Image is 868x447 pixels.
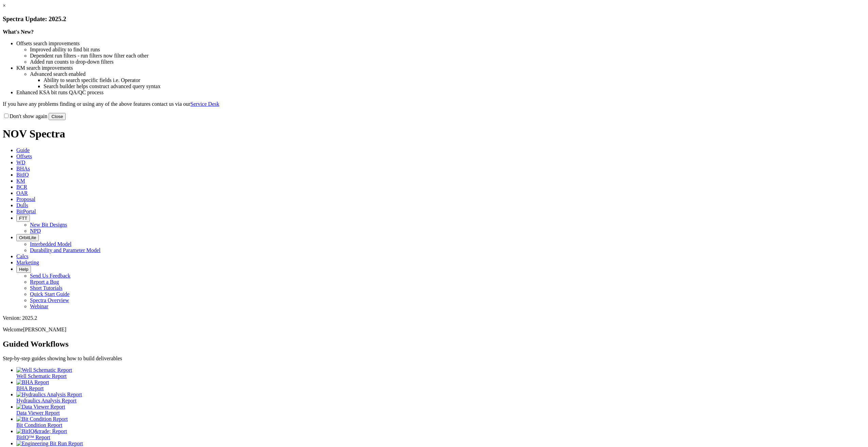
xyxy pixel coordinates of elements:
img: BitIQ&trade; Report [16,428,67,434]
span: Bit Condition Report [16,422,62,428]
li: Improved ability to find bit runs [30,47,865,53]
li: Advanced search enabled [30,71,865,77]
a: New Bit Designs [30,222,67,228]
span: WD [16,160,26,165]
li: Offsets search improvements [16,40,865,47]
a: Spectra Overview [30,297,69,303]
span: KM [16,178,25,184]
p: Step-by-step guides showing how to build deliverables [3,355,865,362]
img: Engineering Bit Run Report [16,441,83,447]
img: Well Schematic Report [16,367,72,373]
a: Short Tutorials [30,285,63,291]
span: OAR [16,190,28,196]
span: Guide [16,147,30,153]
a: Service Desk [190,101,219,107]
span: Well Schematic Report [16,373,67,379]
div: Version: 2025.2 [3,315,865,321]
span: BHAs [16,166,30,171]
img: Data Viewer Report [16,404,65,410]
h3: Spectra Update: 2025.2 [3,15,865,23]
li: Enhanced KSA bit runs QA/QC process [16,89,865,96]
li: Dependent run filters - run filters now filter each other [30,53,865,59]
span: [PERSON_NAME] [23,327,66,332]
img: Hydraulics Analysis Report [16,392,82,398]
li: Added run counts to drop-down filters [30,59,865,65]
button: Close [49,113,66,120]
p: Welcome [3,327,865,333]
span: BitPortal [16,209,36,214]
span: Calcs [16,253,29,259]
a: Quick Start Guide [30,291,69,297]
span: Dulls [16,202,28,208]
a: Durability and Parameter Model [30,247,101,253]
a: Report a Bug [30,279,59,285]
h2: Guided Workflows [3,340,865,349]
li: Search builder helps construct advanced query syntax [44,83,865,89]
li: Ability to search specific fields i.e. Operator [44,77,865,83]
p: If you have any problems finding or using any of the above features contact us via our [3,101,865,107]
img: BHA Report [16,379,49,385]
span: Hydraulics Analysis Report [16,398,77,403]
a: NPD [30,228,41,234]
span: Data Viewer Report [16,410,60,416]
span: BitIQ™ Report [16,434,50,440]
a: Interbedded Model [30,241,71,247]
span: Offsets [16,153,32,159]
span: BHA Report [16,385,44,391]
li: KM search improvements [16,65,865,71]
span: FTT [19,216,27,221]
input: Don't show again [4,114,9,118]
strong: What's New? [3,29,34,35]
span: BitIQ [16,172,29,178]
span: Marketing [16,260,39,265]
img: Bit Condition Report [16,416,68,422]
a: × [3,3,6,9]
span: BCR [16,184,27,190]
span: Help [19,267,28,272]
label: Don't show again [3,113,47,119]
span: OrbitLite [19,235,36,240]
a: Webinar [30,303,48,309]
a: Send Us Feedback [30,273,70,279]
span: Proposal [16,196,35,202]
h1: NOV Spectra [3,128,865,140]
